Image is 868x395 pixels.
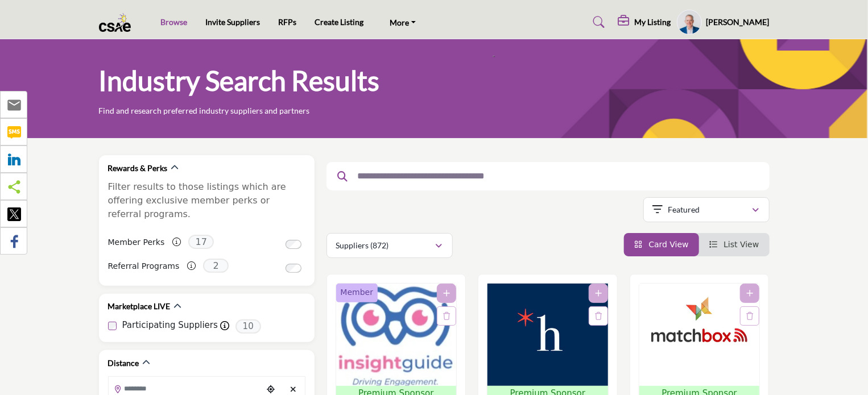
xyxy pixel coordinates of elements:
p: Filter results to those listings which are offering exclusive member perks or referral programs. [108,180,305,221]
span: List View [724,240,759,249]
label: Referral Programs [108,256,180,276]
label: Member Perks [108,232,165,252]
span: 17 [188,235,214,249]
img: Site Logo [99,13,137,32]
button: Show hide supplier dropdown [677,10,702,35]
h2: Distance [108,357,139,369]
a: Add To List [595,289,602,298]
h1: Industry Search Results [99,63,380,98]
a: Search [582,13,612,31]
h5: [PERSON_NAME] [706,16,770,28]
h2: Marketplace LIVE [108,301,171,312]
input: Participating Suppliers checkbox [108,322,117,330]
a: Create Listing [315,17,363,27]
a: Add To List [746,289,753,298]
a: View Card [634,240,689,249]
input: Switch to Member Perks [286,240,301,249]
input: Switch to Referral Programs [286,264,301,273]
a: Browse [160,17,187,27]
li: List View [699,233,770,256]
li: Card View [624,233,699,256]
a: Invite Suppliers [205,17,260,27]
span: Member [341,286,374,298]
label: Participating Suppliers [122,319,218,332]
p: Find and research preferred industry suppliers and partners [99,105,310,117]
a: View List [709,240,759,249]
span: 2 [203,259,229,273]
img: Honest Agency [487,284,608,386]
h5: My Listing [635,17,671,27]
span: Card View [648,240,688,249]
button: Suppliers (872) [326,233,453,258]
img: Insight Guide [336,284,457,386]
p: Featured [668,204,700,215]
h2: Rewards & Perks [108,163,168,174]
span: 10 [235,319,261,334]
button: Featured [643,197,770,222]
a: RFPs [278,17,296,27]
div: My Listing [618,15,671,29]
p: Suppliers (872) [336,240,389,251]
a: Add To List [443,289,450,298]
a: More [382,14,424,30]
img: Matchbox [639,284,760,386]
